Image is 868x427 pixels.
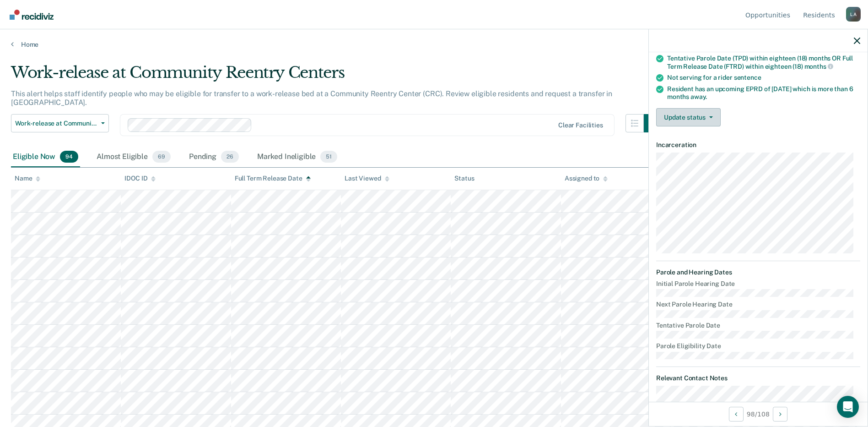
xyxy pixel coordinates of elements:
[124,175,156,182] div: IDOC ID
[656,280,860,288] dt: Initial Parole Hearing Date
[345,175,389,182] div: Last Viewed
[255,147,339,167] div: Marked Ineligible
[773,407,787,422] button: Next Opportunity
[95,147,173,167] div: Almost Eligible
[10,10,54,20] img: Recidiviz
[667,74,860,82] div: Not serving for a rider
[235,175,311,182] div: Full Term Release Date
[656,108,721,126] button: Update status
[320,151,337,163] span: 51
[11,89,612,107] p: This alert helps staff identify people who may be eligible for transfer to a work-release bed at ...
[11,147,80,167] div: Eligible Now
[15,120,97,127] span: Work-release at Community Reentry Centers
[454,175,474,182] div: Status
[667,55,860,70] div: Tentative Parole Date (TPD) within eighteen (18) months OR Full Term Release Date (FTRD) within e...
[656,322,860,329] dt: Tentative Parole Date
[656,268,860,276] dt: Parole and Hearing Dates
[656,301,860,308] dt: Next Parole Hearing Date
[11,63,662,89] div: Work-release at Community Reentry Centers
[846,7,861,22] div: L A
[565,175,608,182] div: Assigned to
[152,151,171,163] span: 69
[656,342,860,350] dt: Parole Eligibility Date
[60,151,78,163] span: 94
[846,7,861,22] button: Profile dropdown button
[734,74,761,81] span: sentence
[729,407,744,422] button: Previous Opportunity
[656,374,860,382] dt: Relevant Contact Notes
[656,141,860,149] dt: Incarceration
[15,175,40,182] div: Name
[558,121,603,129] div: Clear facilities
[667,85,860,101] div: Resident has an upcoming EPRD of [DATE] which is more than 6 months
[649,402,868,426] div: 98 / 108
[11,40,857,49] a: Home
[221,151,239,163] span: 26
[690,93,707,100] span: away.
[804,63,833,70] span: months
[187,147,241,167] div: Pending
[837,396,859,418] div: Open Intercom Messenger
